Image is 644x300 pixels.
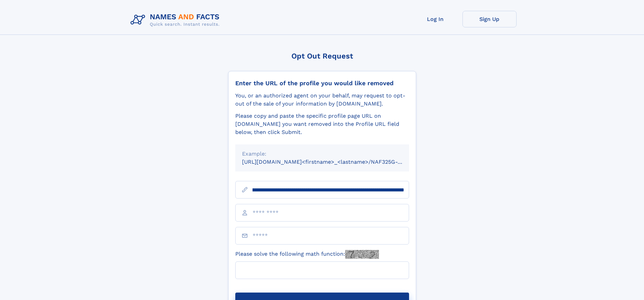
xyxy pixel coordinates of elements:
[242,150,402,158] div: Example:
[128,11,225,29] img: Logo Names and Facts
[408,11,462,27] a: Log In
[242,159,422,165] small: [URL][DOMAIN_NAME]<firstname>_<lastname>/NAF325G-xxxxxxxx
[235,112,409,136] div: Please copy and paste the specific profile page URL on [DOMAIN_NAME] you want removed into the Pr...
[235,250,379,259] label: Please solve the following math function:
[235,92,409,108] div: You, or an authorized agent on your behalf, may request to opt-out of the sale of your informatio...
[235,79,409,87] div: Enter the URL of the profile you would like removed
[462,11,517,27] a: Sign Up
[228,52,416,60] div: Opt Out Request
